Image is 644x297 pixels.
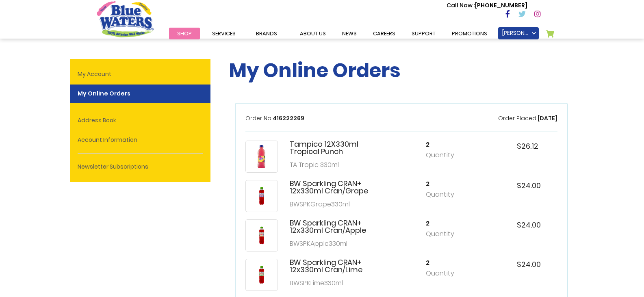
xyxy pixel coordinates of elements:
a: Promotions [444,28,495,39]
span: $26.12 [517,141,538,151]
h5: 2 [426,180,466,188]
span: Call Now : [447,1,475,9]
a: My Account [70,65,210,83]
h5: BW Sparkling CRAN+ 12x330ml Cran/Grape [290,180,375,195]
p: [PHONE_NUMBER] [447,1,527,10]
span: $24.00 [517,180,541,191]
h5: BW Sparkling CRAN+ 12x330ml Cran/Lime [290,259,375,273]
p: BWSPKApple330ml [290,239,375,249]
a: careers [365,28,403,39]
p: BWSPKLime330ml [290,278,375,288]
a: Address Book [70,111,210,130]
a: about us [292,28,334,39]
span: Brands [256,30,277,37]
a: News [334,28,365,39]
strong: My Online Orders [70,85,210,103]
p: TA Tropic 330ml [290,160,375,170]
a: support [403,28,444,39]
span: Order Placed: [498,114,538,122]
h5: 2 [426,259,466,267]
span: Order No: [245,114,273,122]
p: Quantity [426,229,466,239]
p: Quantity [426,150,466,160]
h5: 2 [426,141,466,148]
h5: BW Sparkling CRAN+ 12x330ml Cran/Apple [290,219,375,234]
h5: 2 [426,219,466,227]
h5: Tampico 12X330ml Tropical Punch [290,141,375,155]
a: store logo [97,1,154,37]
p: Quantity [426,269,466,278]
p: BWSPKGrape330ml [290,199,375,209]
p: [DATE] [498,114,557,123]
span: My Online Orders [229,57,401,84]
span: Shop [177,30,192,37]
a: [PERSON_NAME] [498,27,539,39]
p: Quantity [426,190,466,199]
a: Newsletter Subscriptions [70,158,210,176]
span: $24.00 [517,259,541,269]
span: $24.00 [517,220,541,230]
a: Account Information [70,131,210,149]
p: 416222269 [245,114,304,123]
span: Services [212,30,236,37]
